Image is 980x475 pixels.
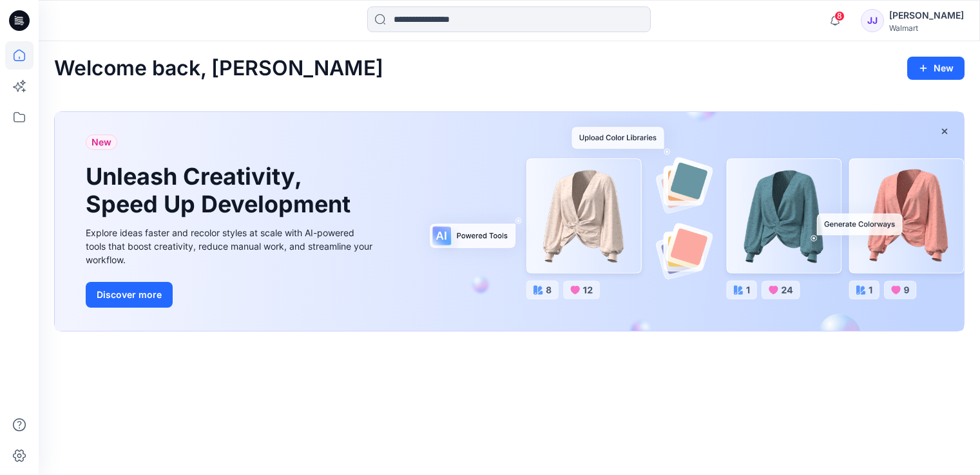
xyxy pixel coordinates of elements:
[86,282,376,308] a: Discover more
[91,135,111,150] span: New
[889,8,964,23] div: [PERSON_NAME]
[86,163,356,218] h1: Unleash Creativity, Speed Up Development
[86,282,173,308] button: Discover more
[86,226,376,266] div: Explore ideas faster and recolor styles at scale with AI-powered tools that boost creativity, red...
[54,57,383,80] h2: Welcome back, [PERSON_NAME]
[861,9,884,32] div: JJ
[834,11,845,21] span: 8
[889,23,964,33] div: Walmart
[907,57,965,80] button: New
